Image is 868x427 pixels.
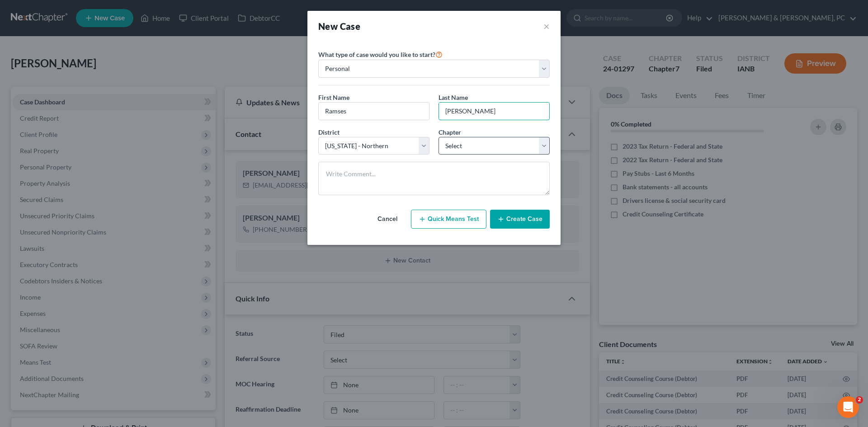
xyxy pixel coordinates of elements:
button: × [543,20,550,33]
button: Create Case [490,210,550,229]
span: 2 [856,396,863,404]
span: District [318,128,340,136]
button: Cancel [368,210,407,228]
label: What type of case would you like to start? [318,49,443,60]
input: Enter First Name [319,103,429,120]
span: Chapter [439,128,461,136]
span: First Name [318,94,349,101]
span: Last Name [439,94,468,101]
iframe: Intercom live chat [837,396,859,418]
input: Enter Last Name [439,103,549,120]
button: Quick Means Test [411,210,486,229]
strong: New Case [318,21,360,32]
